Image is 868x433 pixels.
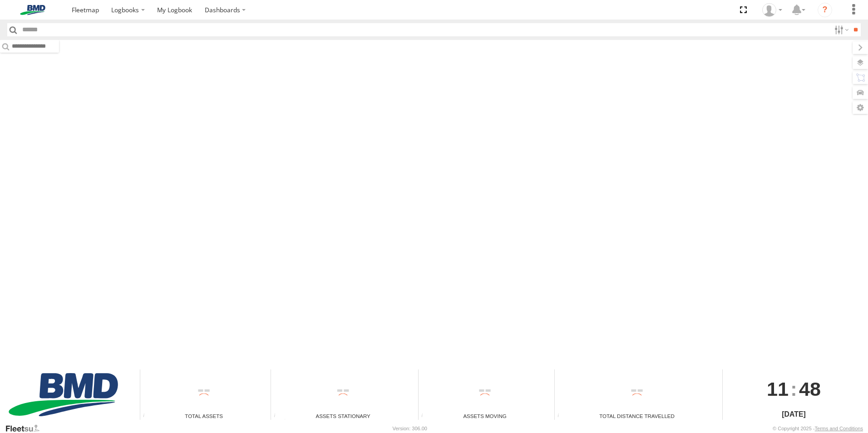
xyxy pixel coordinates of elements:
div: Total number of assets current stationary. [271,413,285,420]
span: 11 [767,369,789,408]
div: Assets Moving [419,412,551,420]
a: Visit our Website [5,424,47,433]
div: Macgregor (Greg) Burns [759,3,785,17]
img: BMD [5,373,122,416]
div: Total distance travelled by all assets within specified date range and applied filters [555,413,568,420]
div: [DATE] [723,409,865,420]
div: Version: 306.00 [393,426,427,431]
label: Search Filter Options [831,23,850,36]
i: ? [818,3,832,17]
div: Assets Stationary [271,412,415,420]
a: Terms and Conditions [815,426,863,431]
div: © Copyright 2025 - [773,426,863,431]
div: Total Distance Travelled [555,412,719,420]
div: : [723,369,865,408]
img: bmd-logo.svg [9,5,56,15]
div: Total Assets [140,412,267,420]
label: Map Settings [853,101,868,114]
div: Total number of Enabled Assets [140,413,154,420]
div: Total number of assets current in transit. [419,413,432,420]
span: 48 [799,369,821,408]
